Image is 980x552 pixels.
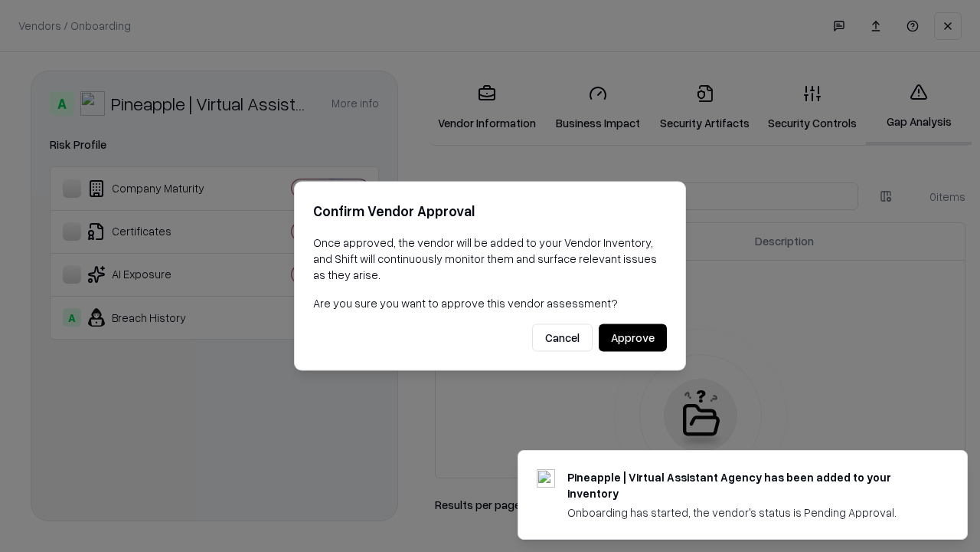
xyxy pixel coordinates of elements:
[599,324,667,352] button: Approve
[567,469,930,501] div: Pineapple | Virtual Assistant Agency has been added to your inventory
[567,504,930,521] div: Onboarding has started, the vendor's status is Pending Approval.
[537,469,555,488] img: trypineapple.com
[532,324,593,352] button: Cancel
[313,200,667,222] h2: Confirm Vendor Approval
[313,235,667,283] p: Once approved, the vendor will be added to your Vendor Inventory, and Shift will continuously mon...
[313,295,667,311] p: Are you sure you want to approve this vendor assessment?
